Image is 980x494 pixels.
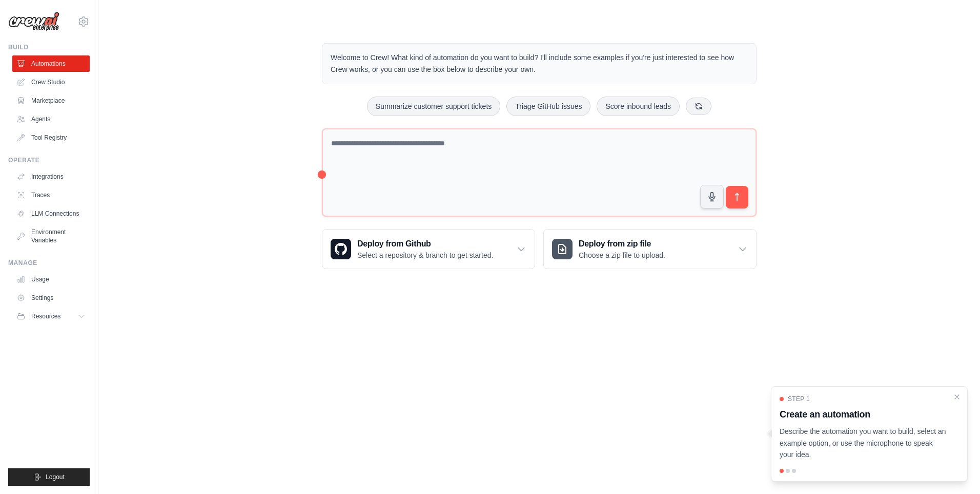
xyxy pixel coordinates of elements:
button: Triage GitHub issues [506,97,590,116]
a: Usage [12,271,90,288]
span: Step 1 [788,395,810,403]
a: Tool Registry [12,129,90,146]
button: Summarize customer support tickets [367,97,500,116]
p: Select a repository & branch to get started. [357,250,493,260]
p: Describe the automation you want to build, select an example option, or use the microphone to spe... [780,426,947,461]
p: Choose a zip file to upload. [579,250,665,260]
span: Resources [31,312,60,320]
a: Automations [12,55,90,72]
div: Operate [8,156,90,164]
p: Welcome to Crew! What kind of automation do you want to build? I'll include some examples if you'... [331,52,748,75]
a: Agents [12,111,90,127]
button: Logout [8,468,90,486]
img: Logo [8,12,59,31]
a: LLM Connections [12,205,90,222]
a: Environment Variables [12,224,90,249]
div: Build [8,43,90,51]
button: Resources [12,308,90,325]
div: Manage [8,259,90,267]
a: Marketplace [12,92,90,109]
span: Logout [46,473,65,481]
a: Integrations [12,168,90,185]
h3: Deploy from Github [357,238,493,250]
button: Close walkthrough [953,393,961,401]
a: Crew Studio [12,74,90,90]
button: Score inbound leads [597,97,680,116]
h3: Create an automation [780,407,947,422]
a: Traces [12,187,90,203]
a: Settings [12,290,90,306]
h3: Deploy from zip file [579,238,665,250]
